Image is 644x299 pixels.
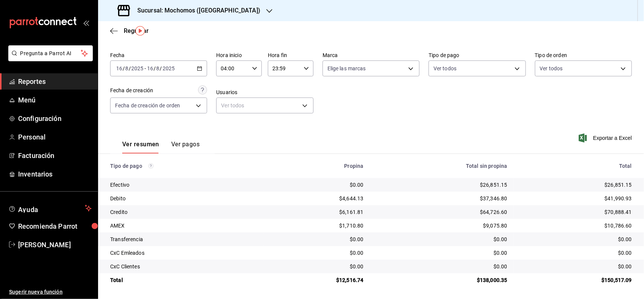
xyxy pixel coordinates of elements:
[110,249,257,257] div: CxC Emleados
[269,249,363,257] div: $0.00
[376,249,507,257] div: $0.00
[9,288,92,296] span: Sugerir nueva función
[216,98,313,113] div: Ver todos
[171,141,200,153] button: Ver pagos
[540,65,563,72] span: Ver todos
[376,276,507,284] div: $138,000.35
[327,65,366,72] span: Elige las marcas
[18,169,92,179] span: Inventarios
[580,133,632,143] button: Exportar a Excel
[122,141,200,153] div: navigation tabs
[376,235,507,243] div: $0.00
[376,195,507,202] div: $37,346.80
[124,27,149,34] span: Regresar
[125,65,129,71] input: --
[269,208,363,216] div: $6,161.81
[18,150,92,161] span: Facturación
[520,222,632,229] div: $10,786.60
[216,90,313,95] label: Usuarios
[129,65,131,71] span: /
[520,235,632,243] div: $0.00
[110,263,257,270] div: CxC Clientes
[18,221,92,231] span: Recomienda Parrot
[269,181,363,189] div: $0.00
[115,102,180,109] span: Fecha de creación de orden
[520,263,632,270] div: $0.00
[131,65,144,71] input: ----
[110,27,149,34] button: Regresar
[18,113,92,124] span: Configuración
[154,65,156,71] span: /
[269,276,363,284] div: $12,516.74
[520,208,632,216] div: $70,888.41
[123,65,125,71] span: /
[520,181,632,189] div: $26,851.15
[18,204,82,213] span: Ayuda
[520,163,632,169] div: Total
[18,76,92,87] span: Reportes
[376,163,507,169] div: Total sin propina
[110,276,257,284] div: Total
[535,53,632,58] label: Tipo de orden
[148,163,154,169] svg: Los pagos realizados con Pay y otras terminales son montos brutos.
[160,65,162,71] span: /
[110,208,257,216] div: Credito
[135,26,145,36] img: Tooltip marker
[162,65,175,71] input: ----
[376,263,507,270] div: $0.00
[20,50,81,57] span: Pregunta a Parrot AI
[376,208,507,216] div: $64,726.60
[110,222,257,229] div: AMEX
[147,65,154,71] input: --
[122,141,159,153] button: Ver resumen
[8,45,93,61] button: Pregunta a Parrot AI
[5,55,93,63] a: Pregunta a Parrot AI
[429,53,526,58] label: Tipo de pago
[156,65,160,71] input: --
[376,181,507,189] div: $26,851.15
[520,195,632,202] div: $41,990.93
[110,181,257,189] div: Efectivo
[520,276,632,284] div: $150,517.09
[110,195,257,202] div: Debito
[116,65,123,71] input: --
[131,6,260,15] h3: Sucursal: Mochomos ([GEOGRAPHIC_DATA])
[110,235,257,243] div: Transferencia
[110,87,153,95] div: Fecha de creación
[18,95,92,105] span: Menú
[18,132,92,142] span: Personal
[269,222,363,229] div: $1,710.80
[269,195,363,202] div: $4,644.13
[323,53,420,58] label: Marca
[433,65,456,72] span: Ver todos
[144,65,146,71] span: -
[83,20,89,26] button: open_drawer_menu
[269,235,363,243] div: $0.00
[376,222,507,229] div: $9,075.80
[269,163,363,169] div: Propina
[216,53,262,58] label: Hora inicio
[268,53,314,58] label: Hora fin
[269,263,363,270] div: $0.00
[520,249,632,257] div: $0.00
[110,163,257,169] div: Tipo de pago
[110,53,207,58] label: Fecha
[18,240,92,250] span: [PERSON_NAME]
